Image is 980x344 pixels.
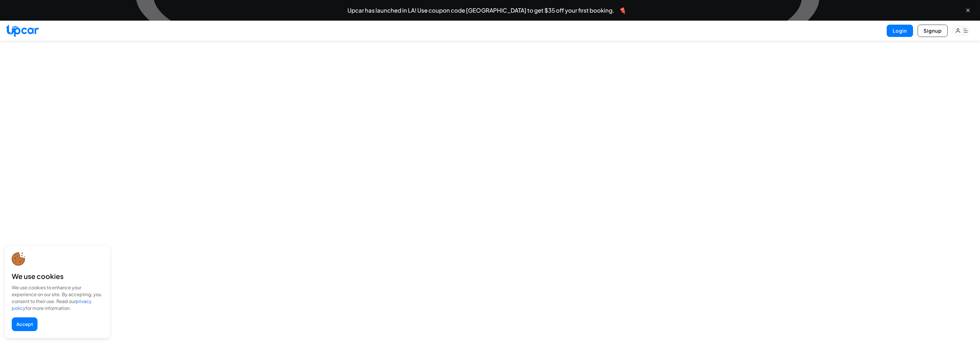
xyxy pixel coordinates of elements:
div: We use cookies to enhance your experience on our site. By accepting, you consent to their use. Re... [12,284,103,312]
img: cookie-icon.svg [12,252,25,266]
div: We use cookies [12,272,103,281]
button: Close banner [965,7,971,13]
button: Signup [918,25,948,37]
button: Login [887,25,913,37]
span: Upcar has launched in LA! Use coupon code [GEOGRAPHIC_DATA] to get $35 off your first booking. [347,7,614,13]
img: Upcar Logo [6,24,39,37]
button: Accept [12,317,37,331]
